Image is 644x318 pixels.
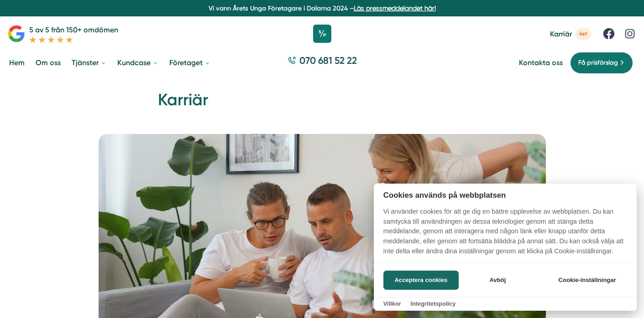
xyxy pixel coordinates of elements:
[383,300,401,307] a: Villkor
[461,271,534,290] button: Avböj
[410,300,456,307] a: Integritetspolicy
[374,207,637,262] p: Vi använder cookies för att ge dig en bättre upplevelse av webbplatsen. Du kan samtycka till anvä...
[374,191,637,200] h2: Cookies används på webbplatsen
[383,271,459,290] button: Acceptera cookies
[547,271,627,290] button: Cookie-inställningar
